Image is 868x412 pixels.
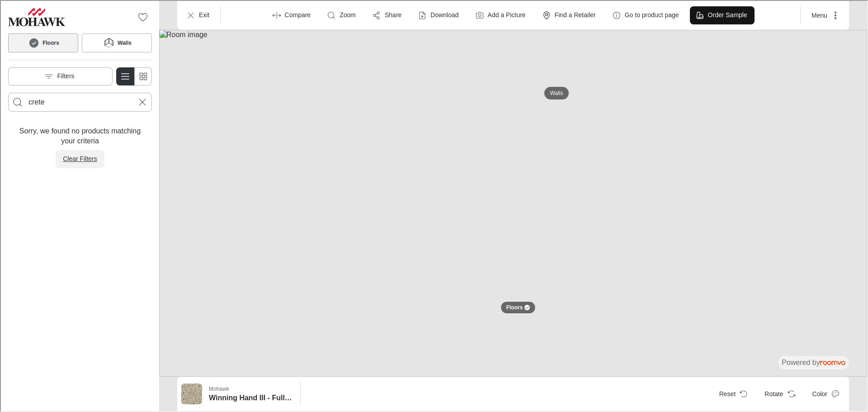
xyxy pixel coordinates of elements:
[8,92,26,110] button: Search for products
[819,360,844,364] img: roomvo_wordmark.svg
[549,89,562,96] p: Walls
[487,10,525,19] label: Add a Picture
[42,38,58,46] h6: Floors
[469,5,532,24] button: Upload a picture of your room
[781,357,844,367] div: The visualizer is powered by Roomvo.
[284,10,310,19] p: Compare
[689,5,754,24] button: Order Sample
[7,7,64,25] img: Logo representing Mohawk Flooring.
[781,357,844,367] p: Powered by
[554,10,595,19] p: Find a Retailer
[321,5,362,24] button: Zoom room image
[81,33,151,52] button: Walls
[117,38,131,46] h6: Walls
[205,382,296,404] button: Show details for Winning Hand III
[543,86,568,99] button: Walls
[500,300,535,313] button: Floors
[384,10,401,19] p: Share
[132,92,151,110] button: Cancel search
[28,94,131,109] input: Enter products to search for
[7,33,77,52] button: Floors
[7,66,112,85] button: Open the filters menu
[804,384,844,402] button: Open color dialog
[180,5,216,24] button: Exit
[339,10,355,19] p: Zoom
[133,66,151,85] button: Switch to simple view
[411,5,465,24] button: Download
[624,10,678,19] p: Go to product page
[62,154,96,163] p: Clear Filters
[366,5,408,24] button: Share
[180,383,201,403] img: Winning Hand III
[56,71,73,80] p: Filters
[606,5,685,24] button: Go to product page
[536,5,602,24] button: Find a Retailer
[429,10,458,19] p: Download
[7,7,64,25] a: Go to Mohawk Flooring's website.
[158,29,866,376] img: Room image
[505,303,522,311] p: Floors
[208,392,293,402] h6: Winning Hand III - Full Sail
[133,7,151,25] button: No favorites
[115,66,133,85] button: Switch to detail view
[803,5,844,24] button: More actions
[756,384,800,402] button: Rotate Surface
[55,149,103,167] button: Clear Filters
[707,10,746,19] p: Order Sample
[198,10,208,19] p: Exit
[208,384,228,392] p: Mohawk
[14,125,144,146] p: Sorry, we found no products matching your criteria
[266,5,317,24] button: Enter compare mode
[711,384,753,402] button: Reset product
[115,66,151,85] div: Product List Mode Selector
